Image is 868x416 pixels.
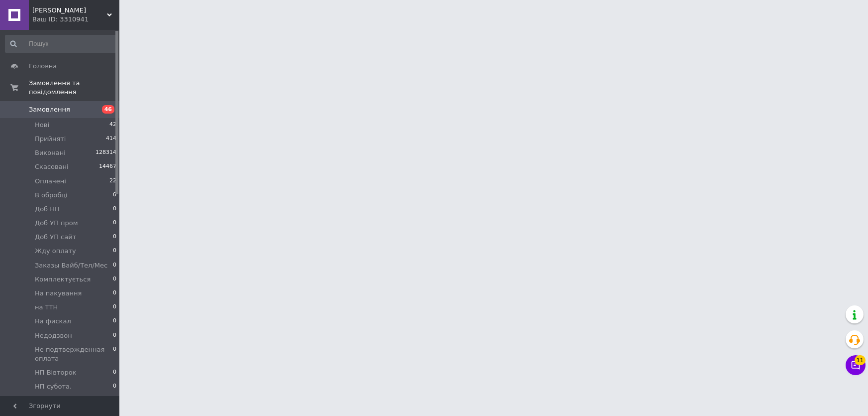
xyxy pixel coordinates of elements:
span: Замовлення [29,105,70,114]
span: 0 [113,205,116,214]
span: Жду оплату [35,247,76,256]
span: 414 [106,135,116,143]
span: Доб НП [35,205,60,214]
span: 22 [109,177,116,186]
span: на ТТН [35,303,58,312]
button: Чат з покупцем11 [846,355,866,375]
span: Нові [35,121,49,130]
span: 0 [113,345,116,363]
span: 128314 [96,148,116,157]
span: Головна [29,62,57,71]
span: 0 [113,289,116,298]
span: 0 [113,303,116,312]
span: Доб УП пром [35,219,78,228]
span: Не подтвержденная оплата [35,345,113,363]
div: Ваш ID: 3310941 [32,15,119,24]
span: Доб УП сайт [35,233,76,242]
span: 0 [113,275,116,284]
span: Замовлення та повідомлення [29,79,119,97]
span: НП Вівторок [35,368,76,377]
span: НП субота. [35,382,72,391]
span: На фискал [35,317,71,326]
span: Недодзвон [35,331,72,340]
span: 0 [113,382,116,391]
span: Прийняті [35,135,66,143]
span: 0 [113,261,116,270]
span: В обробці [35,191,68,200]
span: 46 [102,105,114,114]
span: 11 [855,355,866,365]
span: 42 [109,121,116,130]
span: 0 [113,219,116,228]
span: Заказы Вайб/Тел/Мес [35,261,107,270]
span: На пакування [35,289,82,298]
span: 0 [113,368,116,377]
span: Виконані [35,148,66,157]
span: 14467 [99,162,116,171]
span: 0 [113,331,116,340]
span: Мед Поштою [32,6,107,15]
span: Комплектується [35,275,91,284]
span: 0 [113,191,116,200]
span: 0 [113,247,116,256]
span: 0 [113,317,116,326]
span: 0 [113,233,116,242]
input: Пошук [5,35,117,53]
span: Оплачені [35,177,66,186]
span: Скасовані [35,162,69,171]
